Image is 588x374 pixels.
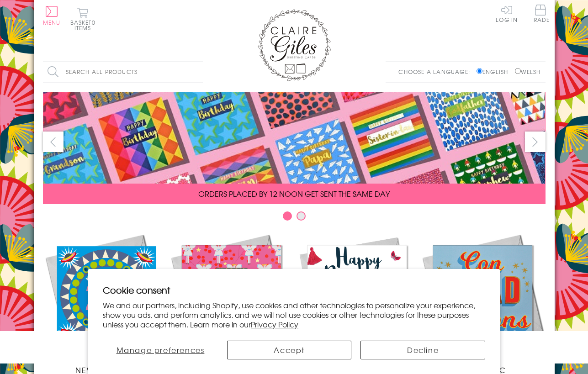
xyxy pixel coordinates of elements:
span: Menu [43,18,61,26]
button: Menu [43,6,61,25]
button: Accept [227,341,352,359]
a: Privacy Policy [251,319,298,330]
span: 0 items [74,18,95,32]
h2: Cookie consent [103,284,485,296]
a: Trade [531,5,550,24]
button: Carousel Page 2 [297,211,306,221]
button: Basket0 items [70,7,95,31]
span: Trade [531,5,550,22]
span: Manage preferences [117,344,205,355]
p: We and our partners, including Shopify, use cookies and other technologies to personalize your ex... [103,300,485,329]
button: Decline [360,341,485,359]
label: Welsh [515,68,541,76]
button: next [525,132,546,152]
input: Search [194,62,203,82]
div: Carousel Pagination [43,211,546,225]
p: Choose a language: [398,68,475,76]
img: Claire Giles Greetings Cards [258,9,331,81]
button: prev [43,132,64,152]
input: Search all products [43,62,203,82]
a: Log In [496,5,518,22]
input: Welsh [515,68,521,74]
input: English [477,68,482,74]
button: Carousel Page 1 (Current Slide) [283,211,292,221]
button: Manage preferences [103,341,218,359]
label: English [477,68,513,76]
span: ORDERS PLACED BY 12 NOON GET SENT THE SAME DAY [198,188,390,199]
